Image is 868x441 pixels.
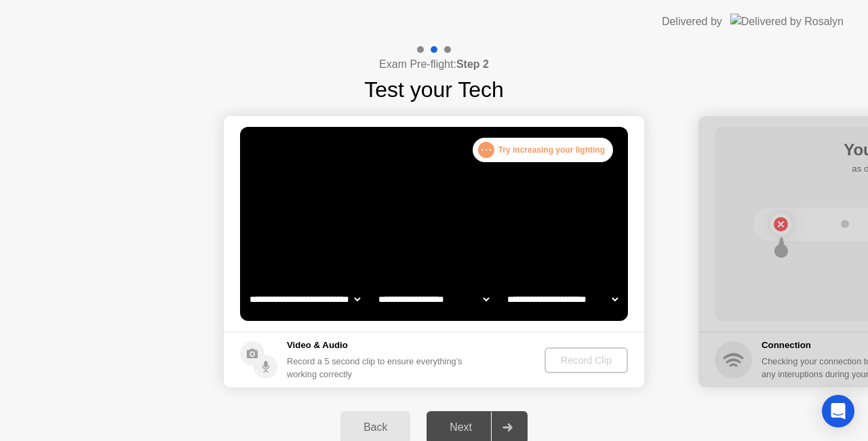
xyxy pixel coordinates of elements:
div: Try increasing your lighting [473,138,613,162]
img: Delivered by Rosalyn [730,14,844,29]
div: Delivered by [662,14,722,30]
select: Available microphones [505,286,620,313]
select: Available cameras [247,286,363,313]
div: Open Intercom Messenger [822,395,854,427]
div: Back [344,421,406,434]
select: Available speakers [376,286,492,313]
button: Record Clip [545,347,628,373]
h5: Video & Audio [287,339,468,352]
div: Next [431,421,491,434]
b: Step 2 [456,58,489,70]
h1: Test your Tech [364,73,504,106]
h4: Exam Pre-flight: [379,56,489,73]
div: Record Clip [550,355,623,366]
div: . . . [478,142,494,158]
div: Record a 5 second clip to ensure everything’s working correctly [287,355,468,381]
